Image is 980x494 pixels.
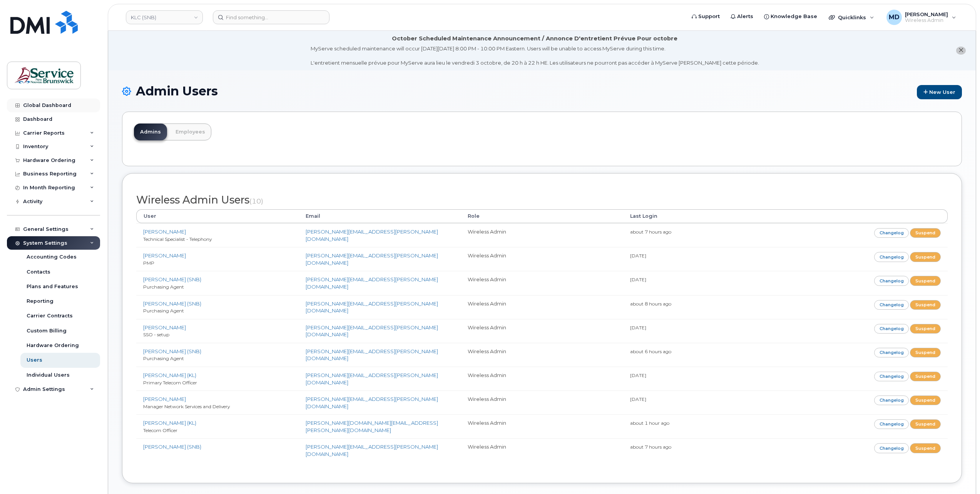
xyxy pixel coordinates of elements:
td: Wireless Admin [461,367,623,391]
small: Manager Network Services and Delivery [143,404,230,409]
button: close notification [956,47,966,55]
a: Suspend [910,443,941,453]
a: [PERSON_NAME] (SNB) [143,276,201,282]
a: Changelog [874,396,909,405]
small: [DATE] [630,372,646,378]
div: MyServe scheduled maintenance will occur [DATE][DATE] 8:00 PM - 10:00 PM Eastern. Users will be u... [311,45,759,67]
a: Suspend [910,228,941,238]
td: Wireless Admin [461,391,623,414]
small: Purchasing Agent [143,308,184,314]
h2: Wireless Admin Users [136,194,948,206]
small: about 7 hours ago [630,229,671,235]
td: Wireless Admin [461,438,623,462]
a: Changelog [874,372,909,381]
a: [PERSON_NAME][EMAIL_ADDRESS][PERSON_NAME][DOMAIN_NAME] [306,276,438,290]
th: Role [461,209,623,223]
small: (10) [249,197,263,205]
div: October Scheduled Maintenance Announcement / Annonce D'entretient Prévue Pour octobre [392,35,677,43]
a: [PERSON_NAME][EMAIL_ADDRESS][PERSON_NAME][DOMAIN_NAME] [306,396,438,409]
a: Suspend [910,300,941,310]
a: Suspend [910,252,941,262]
a: [PERSON_NAME] [143,396,186,402]
a: [PERSON_NAME] (SNB) [143,348,201,354]
a: [PERSON_NAME] [143,252,186,259]
a: Changelog [874,443,909,453]
th: Email [299,209,461,223]
a: [PERSON_NAME] [143,229,186,235]
a: [PERSON_NAME][EMAIL_ADDRESS][PERSON_NAME][DOMAIN_NAME] [306,252,438,266]
a: [PERSON_NAME][EMAIL_ADDRESS][PERSON_NAME][DOMAIN_NAME] [306,300,438,314]
td: Wireless Admin [461,319,623,343]
a: Suspend [910,324,941,334]
small: Telecom Officer [143,427,177,433]
small: [DATE] [630,396,646,402]
a: [PERSON_NAME][EMAIL_ADDRESS][PERSON_NAME][DOMAIN_NAME] [306,229,438,242]
th: Last Login [623,209,786,223]
small: PMP [143,260,154,266]
td: Wireless Admin [461,223,623,247]
a: Suspend [910,348,941,357]
small: about 8 hours ago [630,301,671,307]
a: [PERSON_NAME] (SNB) [143,444,201,450]
a: Changelog [874,348,909,357]
th: User [136,209,299,223]
small: about 1 hour ago [630,420,669,426]
a: Changelog [874,276,909,285]
a: Suspend [910,419,941,429]
small: Technical Specialist - Telephony [143,236,212,242]
a: [PERSON_NAME][EMAIL_ADDRESS][PERSON_NAME][DOMAIN_NAME] [306,324,438,338]
a: [PERSON_NAME] (SNB) [143,300,201,307]
a: [PERSON_NAME][DOMAIN_NAME][EMAIL_ADDRESS][PERSON_NAME][DOMAIN_NAME] [306,420,438,433]
a: [PERSON_NAME] (KL) [143,372,196,378]
a: [PERSON_NAME][EMAIL_ADDRESS][PERSON_NAME][DOMAIN_NAME] [306,372,438,386]
a: New User [917,85,962,99]
small: Purchasing Agent [143,355,184,361]
a: Changelog [874,252,909,262]
a: [PERSON_NAME] [143,324,186,330]
a: Suspend [910,276,941,285]
td: Wireless Admin [461,343,623,367]
a: Suspend [910,372,941,381]
a: Employees [169,123,211,140]
small: [DATE] [630,277,646,282]
a: Changelog [874,228,909,238]
a: [PERSON_NAME][EMAIL_ADDRESS][PERSON_NAME][DOMAIN_NAME] [306,348,438,362]
small: [DATE] [630,325,646,330]
td: Wireless Admin [461,295,623,319]
a: [PERSON_NAME][EMAIL_ADDRESS][PERSON_NAME][DOMAIN_NAME] [306,444,438,457]
small: SSO - setup [143,332,169,337]
h1: Admin Users [122,84,962,99]
small: Purchasing Agent [143,284,184,290]
td: Wireless Admin [461,271,623,295]
a: Suspend [910,396,941,405]
small: [DATE] [630,253,646,259]
a: [PERSON_NAME] (KL) [143,420,196,426]
small: about 6 hours ago [630,349,671,354]
td: Wireless Admin [461,414,623,438]
a: Changelog [874,324,909,334]
small: Primary Telecom Officer [143,380,197,386]
a: Changelog [874,419,909,429]
small: about 7 hours ago [630,444,671,450]
td: Wireless Admin [461,247,623,271]
a: Changelog [874,300,909,310]
a: Admins [134,123,167,140]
